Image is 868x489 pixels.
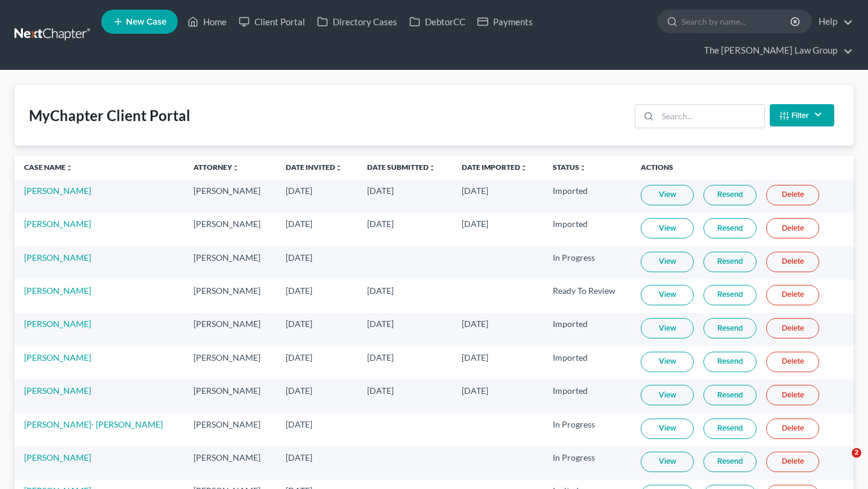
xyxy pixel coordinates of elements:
span: [DATE] [286,185,312,196]
a: View [641,318,694,338]
a: Resend [703,285,756,305]
a: Resend [703,185,756,205]
iframe: Intercom live chat [827,448,856,477]
span: [DATE] [462,185,488,196]
a: Statusunfold_more [553,163,587,172]
span: [DATE] [367,352,394,363]
a: View [641,419,694,439]
span: [DATE] [462,319,488,329]
td: In Progress [543,246,631,279]
a: [PERSON_NAME] [24,385,91,396]
a: Delete [766,218,819,238]
span: [DATE] [367,385,394,396]
a: Directory Cases [311,11,403,33]
span: [DATE] [367,319,394,329]
span: [DATE] [286,319,312,329]
span: [DATE] [462,385,488,396]
a: Resend [703,352,756,372]
a: Help [813,11,853,33]
span: New Case [126,17,166,26]
th: Actions [631,155,854,179]
a: Delete [766,285,819,305]
a: View [641,452,694,472]
span: [DATE] [286,285,312,296]
a: Date Submittedunfold_more [367,163,436,172]
a: [PERSON_NAME] [24,319,91,329]
td: [PERSON_NAME] [184,313,276,346]
span: [DATE] [462,352,488,363]
i: unfold_more [335,164,342,172]
input: Search... [658,105,764,128]
a: Client Portal [233,11,311,33]
td: Imported [543,379,631,413]
a: View [641,252,694,272]
i: unfold_more [66,164,73,172]
span: [DATE] [286,419,312,429]
a: Delete [766,452,819,472]
span: [DATE] [462,219,488,229]
span: [DATE] [367,185,394,196]
a: Delete [766,185,819,205]
a: Date Invitedunfold_more [286,163,342,172]
a: Resend [703,218,756,238]
a: Payments [471,11,539,33]
td: [PERSON_NAME] [184,379,276,413]
a: Delete [766,252,819,272]
td: [PERSON_NAME] [184,279,276,313]
i: unfold_more [232,164,239,172]
td: Imported [543,346,631,379]
a: Resend [703,452,756,472]
a: Resend [703,252,756,272]
div: MyChapter Client Portal [29,106,190,125]
a: Delete [766,352,819,372]
a: Delete [766,385,819,405]
input: Search by name... [682,10,792,33]
td: In Progress [543,446,631,479]
a: [PERSON_NAME] [24,185,91,196]
a: View [641,218,694,238]
i: unfold_more [579,164,587,172]
a: [PERSON_NAME] [24,352,91,363]
a: Case Nameunfold_more [24,163,73,172]
i: unfold_more [429,164,436,172]
button: Filter [770,104,834,126]
a: The [PERSON_NAME] Law Group [698,40,853,61]
span: 2 [852,448,861,458]
td: In Progress [543,413,631,446]
a: View [641,385,694,405]
a: [PERSON_NAME]- [PERSON_NAME] [24,419,163,429]
td: [PERSON_NAME] [184,413,276,446]
td: Imported [543,313,631,346]
span: [DATE] [367,285,394,296]
span: [DATE] [286,352,312,363]
a: [PERSON_NAME] [24,219,91,229]
a: Attorneyunfold_more [193,163,239,172]
a: Delete [766,419,819,439]
span: [DATE] [367,219,394,229]
a: Home [181,11,233,33]
a: Date Importedunfold_more [462,163,527,172]
span: [DATE] [286,252,312,263]
span: [DATE] [286,219,312,229]
span: [DATE] [286,385,312,396]
td: [PERSON_NAME] [184,446,276,479]
i: unfold_more [520,164,527,172]
td: [PERSON_NAME] [184,213,276,246]
span: [DATE] [286,452,312,463]
a: View [641,185,694,205]
a: DebtorCC [403,11,471,33]
td: Imported [543,179,631,213]
a: Resend [703,385,756,405]
td: Ready To Review [543,279,631,313]
a: View [641,285,694,305]
a: [PERSON_NAME] [24,252,91,263]
td: [PERSON_NAME] [184,179,276,213]
a: Resend [703,419,756,439]
a: Resend [703,318,756,338]
a: [PERSON_NAME] [24,452,91,463]
a: Delete [766,318,819,338]
a: View [641,352,694,372]
td: Imported [543,213,631,246]
td: [PERSON_NAME] [184,246,276,279]
td: [PERSON_NAME] [184,346,276,379]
